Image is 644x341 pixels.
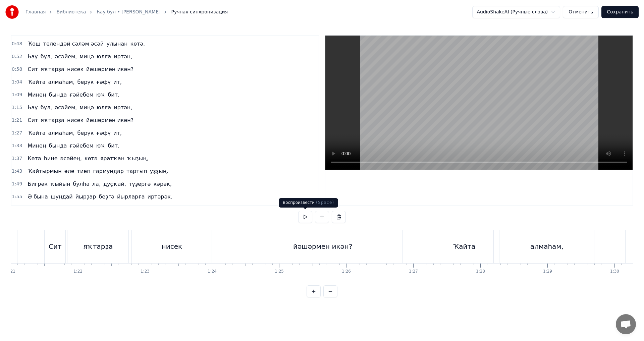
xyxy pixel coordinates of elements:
[12,66,22,73] span: 0:58
[84,155,98,162] span: көтә
[116,193,146,201] span: йырларға
[27,167,62,175] span: Ҡайтырмын
[12,117,22,124] span: 1:21
[27,40,41,48] span: Ҡош
[103,180,127,188] span: дуҫҡай,
[147,193,173,201] span: иртәрәк.
[12,143,22,149] span: 1:33
[27,78,46,86] span: Ҡайта
[12,53,22,60] span: 0:52
[49,241,62,251] div: Сит
[64,167,75,175] span: әле
[60,155,83,162] span: әсәйең,
[40,104,53,111] span: бул,
[27,129,46,137] span: Ҡайта
[107,91,120,99] span: бит.
[113,78,122,86] span: ит,
[83,241,113,251] div: яҡтарҙа
[149,167,169,175] span: уҙҙың.
[409,269,418,274] div: 1:27
[40,65,65,73] span: яҡтарҙа
[50,193,73,201] span: шундай
[107,142,120,150] span: бит.
[86,116,134,124] span: йәшәрмен икән?
[25,9,228,15] nav: breadcrumb
[75,193,97,201] span: йырҙар
[97,9,160,15] a: Һау бул • [PERSON_NAME]
[73,269,83,274] div: 1:22
[293,241,353,251] div: йәшәрмен икән?
[316,200,334,205] span: ( Space )
[27,193,48,201] span: Ә бына
[96,78,111,86] span: ғәфү
[25,9,46,15] a: Главная
[77,78,95,86] span: берүк
[50,180,71,188] span: ҡыйын
[40,116,65,124] span: яҡтарҙа
[279,198,338,208] div: Воспроизвести
[54,104,77,111] span: әсәйем,
[47,129,75,137] span: алмаһам,
[616,314,636,334] div: Открытый чат
[98,193,115,201] span: беҙгә
[69,142,94,150] span: ғәйебем
[130,40,146,48] span: көтә.
[563,6,599,18] button: Отменить
[48,91,68,99] span: бында
[530,241,563,251] div: алмаһам,
[12,41,22,47] span: 0:48
[66,65,84,73] span: нисек
[476,269,485,274] div: 1:28
[27,65,39,73] span: Сит
[54,53,77,60] span: әсәйем,
[96,129,111,137] span: ғәфү
[27,180,48,188] span: Бигрәк
[113,53,133,60] span: иртән,
[56,9,86,15] a: Библиотека
[153,180,172,188] span: кәрәк,
[96,142,106,150] span: юҡ
[126,155,149,162] span: ҡыҙың,
[100,155,125,162] span: яратҡан
[6,269,15,274] div: 1:21
[27,116,39,124] span: Сит
[162,241,182,251] div: нисек
[77,129,95,137] span: берүк
[27,53,38,60] span: Һау
[453,241,475,251] div: Ҡайта
[27,104,38,111] span: Һау
[66,116,84,124] span: нисек
[96,53,112,60] span: юлға
[96,104,112,111] span: юлға
[12,92,22,98] span: 1:09
[47,78,75,86] span: алмаһам,
[96,91,106,99] span: юҡ
[126,167,148,175] span: тартып
[72,180,90,188] span: булһа
[610,269,619,274] div: 1:30
[275,269,284,274] div: 1:25
[76,167,91,175] span: тиеп
[12,193,22,200] span: 1:55
[141,269,150,274] div: 1:23
[12,181,22,187] span: 1:49
[12,155,22,162] span: 1:37
[5,5,19,19] img: youka
[79,104,95,111] span: миңә
[43,155,58,162] span: һине
[12,79,22,86] span: 1:04
[543,269,552,274] div: 1:29
[79,53,95,60] span: миңә
[12,130,22,136] span: 1:27
[43,40,105,48] span: телендәй сәләм әсәй
[40,53,53,60] span: бул,
[48,142,68,150] span: бында
[171,9,228,15] span: Ручная синхронизация
[92,180,101,188] span: ла,
[208,269,217,274] div: 1:24
[69,91,94,99] span: ғәйебем
[93,167,124,175] span: гармундар
[12,104,22,111] span: 1:15
[12,168,22,175] span: 1:43
[106,40,128,48] span: улынан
